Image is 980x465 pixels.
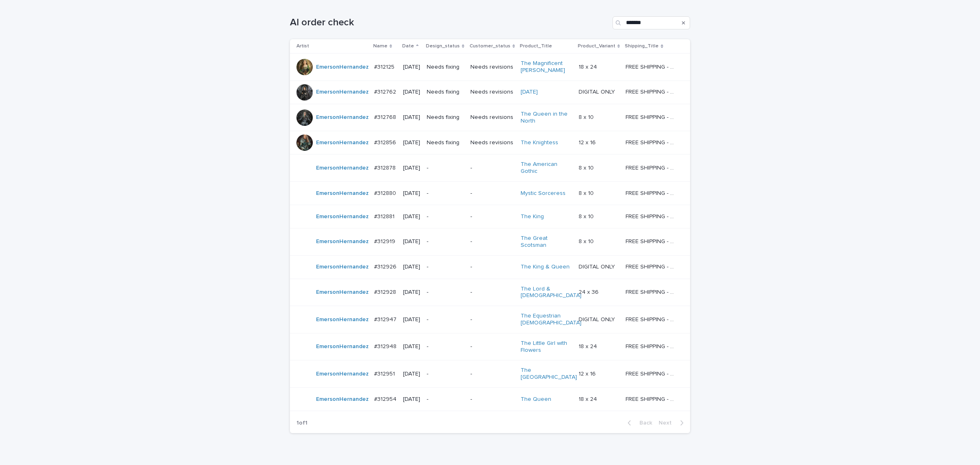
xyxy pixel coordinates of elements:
p: FREE SHIPPING - preview in 1-2 business days, after your approval delivery will take 5-10 b.d. [626,163,678,172]
p: - [427,343,464,350]
a: The American Gothic [521,161,572,175]
p: #312919 [374,237,397,245]
p: 1 of 1 [290,413,314,433]
p: [DATE] [403,238,420,245]
a: EmersonHernandez [316,114,369,121]
p: [DATE] [403,316,420,323]
p: Customer_status [470,42,510,51]
div: Search [612,16,690,29]
p: Needs revisions [470,89,514,96]
p: - [470,264,514,271]
p: - [470,165,514,172]
a: EmersonHernandez [316,316,369,323]
p: FREE SHIPPING - preview in 1-2 business days, after your approval delivery will take 5-10 b.d. [626,262,678,271]
a: The Knightess [521,139,558,146]
span: Next [659,420,677,426]
a: The Equestrian [DEMOGRAPHIC_DATA] [521,313,581,326]
p: [DATE] [403,114,420,121]
p: - [470,371,514,378]
p: #312948 [374,342,398,350]
p: FREE SHIPPING - preview in 1-2 business days, after your approval delivery will take 5-10 b.d. [626,62,678,71]
tr: EmersonHernandez #312881#312881 [DATE]--The King 8 x 108 x 10 FREE SHIPPING - preview in 1-2 busi... [290,205,690,228]
p: [DATE] [403,396,420,403]
p: [DATE] [403,343,420,350]
tr: EmersonHernandez #312768#312768 [DATE]Needs fixingNeeds revisionsThe Queen in the North 8 x 108 x... [290,104,690,131]
a: EmersonHernandez [316,64,369,71]
tr: EmersonHernandez #312947#312947 [DATE]--The Equestrian [DEMOGRAPHIC_DATA] DIGITAL ONLYDIGITAL ONL... [290,306,690,333]
h1: AI order check [290,17,609,29]
p: [DATE] [403,190,420,197]
p: [DATE] [403,64,420,71]
p: #312768 [374,112,398,121]
p: FREE SHIPPING - preview in 1-2 business days, after your approval delivery will take 5-10 b.d. [626,138,678,146]
p: - [427,316,464,323]
p: - [470,396,514,403]
p: FREE SHIPPING - preview in 1-2 business days, after your approval delivery will take 5-10 b.d. [626,188,678,197]
p: [DATE] [403,89,420,96]
p: FREE SHIPPING - preview in 1-2 business days, after your approval delivery will take 5-10 b.d. [626,394,678,403]
a: The Queen in the North [521,111,572,125]
tr: EmersonHernandez #312880#312880 [DATE]--Mystic Sorceress 8 x 108 x 10 FREE SHIPPING - preview in ... [290,181,690,205]
p: #312926 [374,262,398,271]
p: 8 x 10 [579,112,595,121]
a: EmersonHernandez [316,190,369,197]
p: #312947 [374,315,398,323]
p: - [470,213,514,220]
p: - [427,238,464,245]
p: - [427,396,464,403]
a: EmersonHernandez [316,396,369,403]
p: FREE SHIPPING - preview in 1-2 business days, after your approval delivery will take 5-10 b.d. [626,315,678,323]
p: [DATE] [403,371,420,378]
p: [DATE] [403,139,420,146]
p: [DATE] [403,165,420,172]
p: [DATE] [403,213,420,220]
button: Next [655,419,690,427]
p: 12 x 16 [579,138,597,146]
p: - [427,264,464,271]
p: Artist [296,42,309,51]
tr: EmersonHernandez #312926#312926 [DATE]--The King & Queen DIGITAL ONLYDIGITAL ONLY FREE SHIPPING -... [290,255,690,279]
p: - [470,190,514,197]
a: [DATE] [521,89,538,96]
p: - [470,289,514,296]
p: 8 x 10 [579,163,595,172]
p: FREE SHIPPING - preview in 1-2 business days, after your approval delivery will take 5-10 b.d. [626,287,678,296]
tr: EmersonHernandez #312919#312919 [DATE]--The Great Scotsman 8 x 108 x 10 FREE SHIPPING - preview i... [290,228,690,255]
p: [DATE] [403,289,420,296]
a: The [GEOGRAPHIC_DATA] [521,367,577,381]
a: EmersonHernandez [316,264,369,271]
p: #312951 [374,369,396,378]
a: The Queen [521,396,551,403]
p: 12 x 16 [579,369,597,378]
tr: EmersonHernandez #312125#312125 [DATE]Needs fixingNeeds revisionsThe Magnificent [PERSON_NAME] 18... [290,54,690,81]
p: - [427,213,464,220]
a: EmersonHernandez [316,238,369,245]
a: The King & Queen [521,264,570,271]
p: Needs revisions [470,139,514,146]
a: The Little Girl with Flowers [521,340,572,354]
p: Needs fixing [427,139,464,146]
p: #312878 [374,163,397,172]
p: Name [373,42,388,51]
a: EmersonHernandez [316,371,369,378]
p: - [470,238,514,245]
p: #312856 [374,138,398,146]
p: #312881 [374,212,396,220]
tr: EmersonHernandez #312928#312928 [DATE]--The Lord & [DEMOGRAPHIC_DATA] 24 x 3624 x 36 FREE SHIPPIN... [290,279,690,306]
p: FREE SHIPPING - preview in 1-2 business days, after your approval delivery will take 5-10 b.d. [626,212,678,220]
p: DIGITAL ONLY [579,315,617,323]
p: 18 x 24 [579,342,599,350]
p: DIGITAL ONLY [579,262,617,271]
p: Needs fixing [427,64,464,71]
tr: EmersonHernandez #312951#312951 [DATE]--The [GEOGRAPHIC_DATA] 12 x 1612 x 16 FREE SHIPPING - prev... [290,360,690,388]
p: 8 x 10 [579,212,595,220]
p: Needs revisions [470,64,514,71]
a: Mystic Sorceress [521,190,566,197]
p: #312125 [374,62,396,71]
p: DIGITAL ONLY [579,87,617,96]
p: 8 x 10 [579,237,595,245]
p: #312928 [374,287,398,296]
p: Date [402,42,414,51]
tr: EmersonHernandez #312954#312954 [DATE]--The Queen 18 x 2418 x 24 FREE SHIPPING - preview in 1-2 b... [290,387,690,411]
p: 18 x 24 [579,394,599,403]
